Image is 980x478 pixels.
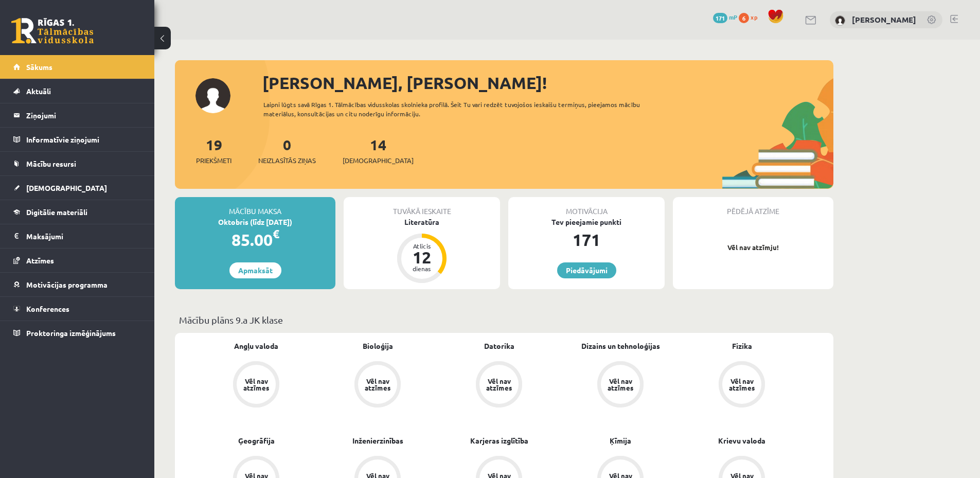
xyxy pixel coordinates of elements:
[26,207,87,217] span: Digitālie materiāli
[508,217,665,227] div: Tev pieejamie punkti
[175,197,335,217] div: Mācību maksa
[195,361,317,410] a: Vēl nav atzīmes
[13,224,141,248] a: Maksājumi
[26,328,116,338] span: Proktoringa izmēģinājums
[229,262,281,278] a: Apmaksāt
[406,243,437,249] div: Atlicis
[262,70,833,95] div: [PERSON_NAME], [PERSON_NAME]!
[739,13,762,21] a: 6 xp
[729,13,737,21] span: mP
[470,435,528,446] a: Karjeras izglītība
[485,378,513,391] div: Vēl nav atzīmes
[196,155,231,166] span: Priekšmeti
[26,183,107,192] span: [DEMOGRAPHIC_DATA]
[406,249,437,265] div: 12
[718,435,765,446] a: Krievu valoda
[175,227,335,252] div: 85.00
[26,224,141,248] legend: Maksājumi
[13,321,141,345] a: Proktoringa izmēģinājums
[13,79,141,103] a: Aktuāli
[363,378,392,391] div: Vēl nav atzīmes
[258,135,316,166] a: 0Neizlasītās ziņas
[727,378,756,391] div: Vēl nav atzīmes
[196,135,231,166] a: 19Priekšmeti
[508,227,665,252] div: 171
[406,265,437,272] div: dienas
[732,341,752,351] a: Fizika
[26,159,76,168] span: Mācību resursi
[581,341,660,351] a: Dizains un tehnoloģijas
[13,128,141,151] a: Informatīvie ziņojumi
[344,217,500,227] div: Literatūra
[26,256,54,265] span: Atzīmes
[263,100,658,118] div: Laipni lūgts savā Rīgas 1. Tālmācības vidusskolas skolnieka profilā. Šeit Tu vari redzēt tuvojošo...
[610,435,631,446] a: Ķīmija
[13,249,141,272] a: Atzīmes
[13,176,141,200] a: [DEMOGRAPHIC_DATA]
[238,435,275,446] a: Ģeogrāfija
[484,341,514,351] a: Datorika
[852,14,916,25] a: [PERSON_NAME]
[352,435,403,446] a: Inženierzinības
[26,280,108,289] span: Motivācijas programma
[438,361,560,410] a: Vēl nav atzīmes
[557,262,616,278] a: Piedāvājumi
[234,341,278,351] a: Angļu valoda
[258,155,316,166] span: Neizlasītās ziņas
[835,15,845,26] img: Ādams Aleksandrs Kovaļenko
[344,197,500,217] div: Tuvākā ieskaite
[673,197,833,217] div: Pēdējā atzīme
[26,304,69,313] span: Konferences
[713,13,727,23] span: 171
[179,313,829,327] p: Mācību plāns 9.a JK klase
[751,13,757,21] span: xp
[26,128,141,151] legend: Informatīvie ziņojumi
[713,13,737,21] a: 171 mP
[317,361,438,410] a: Vēl nav atzīmes
[13,103,141,127] a: Ziņojumi
[343,155,414,166] span: [DEMOGRAPHIC_DATA]
[11,18,94,44] a: Rīgas 1. Tālmācības vidusskola
[273,226,279,241] span: €
[606,378,635,391] div: Vēl nav atzīmes
[13,55,141,79] a: Sākums
[175,217,335,227] div: Oktobris (līdz [DATE])
[26,86,51,96] span: Aktuāli
[242,378,271,391] div: Vēl nav atzīmes
[13,297,141,321] a: Konferences
[26,103,141,127] legend: Ziņojumi
[739,13,749,23] span: 6
[13,273,141,296] a: Motivācijas programma
[363,341,393,351] a: Bioloģija
[26,62,52,72] span: Sākums
[13,200,141,224] a: Digitālie materiāli
[678,242,828,253] p: Vēl nav atzīmju!
[13,152,141,175] a: Mācību resursi
[344,217,500,285] a: Literatūra Atlicis 12 dienas
[560,361,681,410] a: Vēl nav atzīmes
[681,361,803,410] a: Vēl nav atzīmes
[343,135,414,166] a: 14[DEMOGRAPHIC_DATA]
[508,197,665,217] div: Motivācija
